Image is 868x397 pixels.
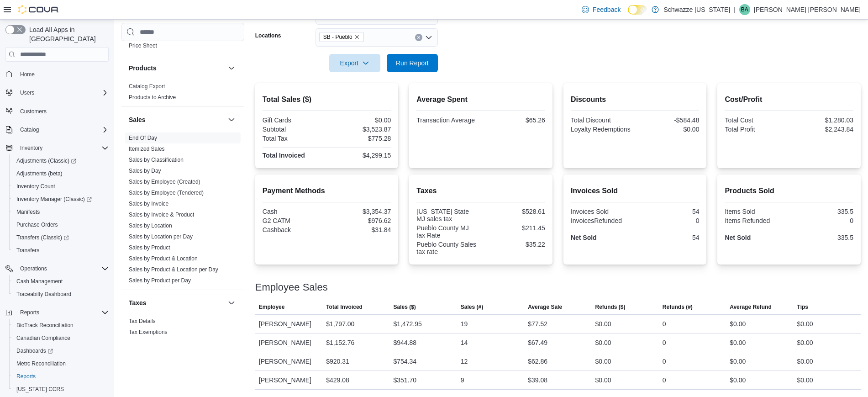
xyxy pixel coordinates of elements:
a: Transfers (Classic) [13,232,73,243]
span: End Of Day [129,134,157,142]
a: Sales by Invoice [129,201,168,207]
h2: Payment Methods [263,185,391,196]
span: Customers [16,106,109,117]
button: Inventory [2,142,112,154]
p: Schwazze [US_STATE] [663,4,730,15]
input: Dark Mode [628,5,647,15]
div: 0 [663,375,666,386]
button: Operations [16,263,51,274]
h2: Average Spent [416,94,545,105]
a: Tax Exemptions [129,329,168,335]
a: Itemized Sales [129,146,165,152]
span: Itemized Sales [129,145,165,153]
div: Sales [121,132,244,290]
span: Operations [16,263,109,274]
div: $1,152.76 [326,337,354,348]
button: Transfers [9,244,112,257]
div: 335.5 [791,208,853,215]
div: 12 [461,356,468,367]
h2: Total Sales ($) [263,94,391,105]
span: Average Sale [528,303,562,311]
span: Transfers (Classic) [13,232,109,243]
button: Home [2,67,112,80]
div: Total Discount [571,116,633,124]
div: $0.00 [730,375,746,386]
span: Sales by Location [129,222,172,229]
a: Inventory Count [13,181,59,192]
span: Canadian Compliance [16,334,70,342]
div: [PERSON_NAME] [255,371,322,389]
h2: Cost/Profit [725,94,853,105]
div: $754.34 [393,356,416,367]
div: $0.00 [730,318,746,329]
div: $2,243.84 [791,126,853,133]
button: Products [129,64,224,73]
span: Dark Mode [628,15,628,15]
div: $0.00 [797,337,813,348]
span: Home [16,68,109,79]
div: $0.00 [797,375,813,386]
div: $65.26 [483,116,545,124]
div: 14 [461,337,468,348]
strong: Total Invoiced [263,152,305,159]
span: Refunds ($) [595,303,626,311]
div: Total Tax [263,135,325,142]
div: Invoices Sold [571,208,633,215]
span: Sales (#) [461,303,483,311]
button: Canadian Compliance [9,332,112,344]
button: Adjustments (beta) [9,167,112,180]
div: $0.00 [730,356,746,367]
button: Catalog [2,123,112,136]
span: Tax Details [129,318,156,325]
span: Customers [20,108,47,115]
div: Pricing [121,40,244,55]
button: Reports [9,370,112,383]
span: Load All Apps in [GEOGRAPHIC_DATA] [26,25,109,43]
div: $0.00 [595,318,611,329]
a: Catalog Export [129,83,165,90]
h2: Discounts [571,94,700,105]
div: [PERSON_NAME] [255,352,322,371]
span: Tax Exemptions [129,328,168,336]
div: $31.84 [329,226,391,233]
div: $944.88 [393,337,416,348]
span: Traceabilty Dashboard [16,291,71,298]
span: Users [20,89,34,96]
span: Sales by Day [129,167,161,175]
div: G2 CATM [263,217,325,224]
div: $62.86 [528,356,547,367]
div: $1,797.00 [326,318,354,329]
div: $351.70 [393,375,416,386]
div: $0.00 [595,375,611,386]
a: Transfers [13,245,43,256]
div: Loyalty Redemptions [571,126,633,133]
span: Products to Archive [129,94,176,101]
a: Canadian Compliance [13,333,74,344]
span: Manifests [13,206,109,217]
div: $528.61 [483,208,545,215]
div: 0 [663,356,666,367]
span: Metrc Reconciliation [16,360,66,367]
span: Reports [13,371,109,382]
a: Price Sheet [129,42,157,49]
span: Average Refund [730,303,772,311]
div: $0.00 [637,126,700,133]
button: Manifests [9,206,112,218]
div: $211.45 [483,224,545,232]
a: Sales by Invoice & Product [129,212,194,218]
div: 335.5 [791,234,853,241]
div: [PERSON_NAME] [255,315,322,333]
div: Items Refunded [725,217,787,224]
div: $1,472.95 [393,318,421,329]
p: | [734,4,736,15]
a: Sales by Product & Location per Day [129,266,218,273]
span: Reports [16,373,36,380]
h3: Employee Sales [255,282,328,293]
span: Inventory Count [13,181,109,192]
span: SB - Pueblo [319,32,364,42]
h3: Sales [129,115,146,124]
span: SB - Pueblo [323,32,352,42]
span: Sales by Employee (Created) [129,178,200,185]
span: Adjustments (Classic) [16,157,76,164]
strong: Net Sold [725,234,751,241]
